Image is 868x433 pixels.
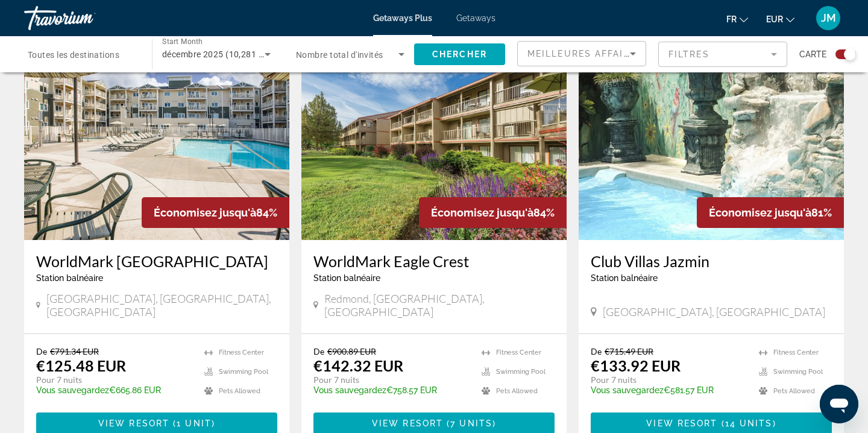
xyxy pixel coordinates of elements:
button: Filter [658,41,787,68]
span: Fitness Center [219,349,264,356]
p: €142.32 EUR [313,356,403,375]
span: ( ) [717,419,776,428]
span: Pets Allowed [219,387,260,395]
button: Change language [726,10,748,28]
p: €665.86 EUR [36,385,192,395]
div: 84% [142,197,289,228]
span: Fitness Center [773,349,819,356]
span: Station balnéaire [313,273,380,283]
button: User Menu [813,5,844,31]
iframe: Bouton de lancement de la fenêtre de messagerie [820,385,858,423]
span: Vous sauvegardez [36,385,109,395]
button: Change currency [766,10,794,28]
a: Getaways Plus [373,13,432,23]
span: €900.89 EUR [327,346,376,356]
span: Carte [799,46,826,63]
p: Pour 7 nuits [591,375,747,385]
a: Getaways [456,13,495,23]
a: WorldMark [GEOGRAPHIC_DATA] [36,252,277,270]
p: Pour 7 nuits [36,375,192,385]
p: €758.57 EUR [313,385,470,395]
p: €125.48 EUR [36,356,126,375]
span: Swimming Pool [773,368,823,376]
span: Redmond, [GEOGRAPHIC_DATA], [GEOGRAPHIC_DATA] [324,292,555,318]
p: Pour 7 nuits [313,375,470,385]
div: 84% [419,197,567,228]
span: fr [726,14,737,24]
a: Club Villas Jazmin [591,252,832,270]
p: €133.92 EUR [591,356,681,375]
a: Travorium [24,2,145,34]
span: Swimming Pool [496,368,546,376]
span: Station balnéaire [36,273,103,283]
span: EUR [766,14,783,24]
img: A871O01X.jpg [24,47,289,240]
span: De [36,346,47,356]
button: Chercher [414,43,505,65]
span: Vous sauvegardez [591,385,664,395]
span: Économisez jusqu'à [431,206,533,219]
span: Start Month [162,37,203,46]
a: WorldMark Eagle Crest [313,252,555,270]
span: décembre 2025 (10,281 units available) [162,49,319,59]
span: €715.49 EUR [605,346,653,356]
span: Fitness Center [496,349,541,356]
span: €791.34 EUR [50,346,99,356]
span: 7 units [450,419,492,428]
span: View Resort [372,419,443,428]
span: Meilleures affaires [527,49,643,58]
img: 2262E01X.jpg [301,47,567,240]
span: Swimming Pool [219,368,268,376]
span: 14 units [725,419,773,428]
span: Nombre total d'invités [296,50,383,60]
span: ( ) [443,419,496,428]
span: Chercher [432,49,487,59]
span: 1 unit [177,419,212,428]
span: Pets Allowed [773,387,815,395]
span: Vous sauvegardez [313,385,386,395]
span: Pets Allowed [496,387,538,395]
span: [GEOGRAPHIC_DATA], [GEOGRAPHIC_DATA] [603,305,825,318]
img: 1830O01L.jpg [579,47,844,240]
span: Économisez jusqu'à [709,206,811,219]
span: ( ) [169,419,215,428]
span: View Resort [646,419,717,428]
span: JM [821,12,836,24]
span: Économisez jusqu'à [154,206,256,219]
span: Station balnéaire [591,273,658,283]
span: Toutes les destinations [28,50,119,60]
span: [GEOGRAPHIC_DATA], [GEOGRAPHIC_DATA], [GEOGRAPHIC_DATA] [46,292,277,318]
span: View Resort [98,419,169,428]
span: De [313,346,324,356]
mat-select: Sort by [527,46,636,61]
span: De [591,346,602,356]
div: 81% [697,197,844,228]
p: €581.57 EUR [591,385,747,395]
